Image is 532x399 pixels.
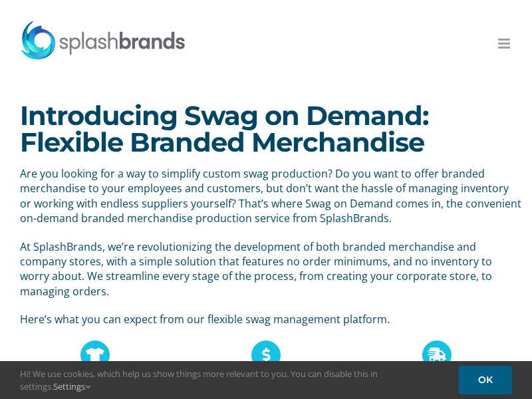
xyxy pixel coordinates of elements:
img: SplashBrands.com Logo [20,20,186,60]
p: Are you looking for a way to simplify custom swag production? Do you want to offer branded mercha... [20,166,522,226]
a: Toggle mobile menu [498,37,512,51]
h1: Introducing Swag on Demand: Flexible Branded Merchandise [20,102,512,156]
p: At SplashBrands, we’re revolutionizing the development of both branded merchandise and company st... [20,239,522,299]
span: Hi! We use cookies, which help us show things more relevant to you. You can disable this in setti... [20,368,439,392]
a: Settings [53,380,90,392]
p: Here’s what you can expect from our flexible swag management platform. [20,312,522,327]
a: OK [459,366,512,394]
